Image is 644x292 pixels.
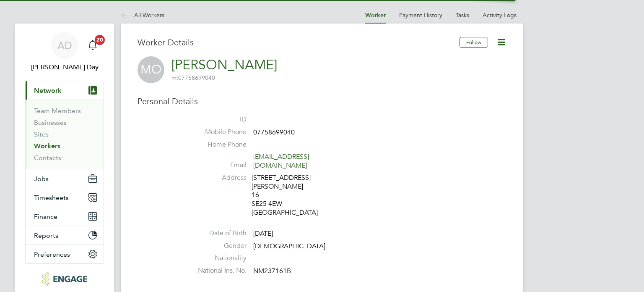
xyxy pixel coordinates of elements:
[26,207,104,226] button: Finance
[34,142,60,150] a: Workers
[26,81,104,100] button: Network
[483,11,517,19] a: Activity Logs
[138,56,164,83] span: MO
[26,188,104,207] button: Timesheets
[188,161,247,170] label: Email
[188,229,247,238] label: Date of Birth
[34,107,81,115] a: Team Members
[188,242,247,250] label: Gender
[171,74,178,82] span: m:
[34,87,62,95] span: Network
[188,140,247,149] label: Home Phone
[26,245,104,263] button: Preferences
[253,267,291,275] span: NM237161B
[34,231,58,239] span: Reports
[34,118,67,126] a: Businesses
[188,128,247,137] label: Mobile Phone
[26,169,104,188] button: Jobs
[460,37,488,48] button: Follow
[42,272,87,286] img: morganhunt-logo-retina.png
[57,40,72,51] span: AD
[171,57,277,73] a: [PERSON_NAME]
[26,100,104,169] div: Network
[188,115,247,124] label: ID
[84,32,101,59] a: 20
[188,254,247,263] label: Nationality
[138,37,460,48] h3: Worker Details
[34,154,61,162] a: Contacts
[171,74,215,82] span: 07758699040
[252,174,331,217] div: [STREET_ADDRESS][PERSON_NAME] 16 SE25 4EW [GEOGRAPHIC_DATA]
[25,32,104,72] a: AD[PERSON_NAME] Day
[456,11,469,19] a: Tasks
[138,96,506,107] h3: Personal Details
[26,226,104,245] button: Reports
[188,266,247,275] label: National Ins. No.
[34,194,69,202] span: Timesheets
[25,62,104,72] span: Amie Day
[188,174,247,182] label: Address
[253,242,325,250] span: [DEMOGRAPHIC_DATA]
[399,11,442,19] a: Payment History
[34,175,49,183] span: Jobs
[121,11,164,19] a: All Workers
[365,12,386,19] a: Worker
[25,272,104,286] a: Go to home page
[95,35,105,45] span: 20
[253,128,295,137] span: 07758699040
[34,250,70,258] span: Preferences
[34,213,57,221] span: Finance
[253,153,309,170] a: [EMAIL_ADDRESS][DOMAIN_NAME]
[34,130,49,138] a: Sites
[253,229,273,238] span: [DATE]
